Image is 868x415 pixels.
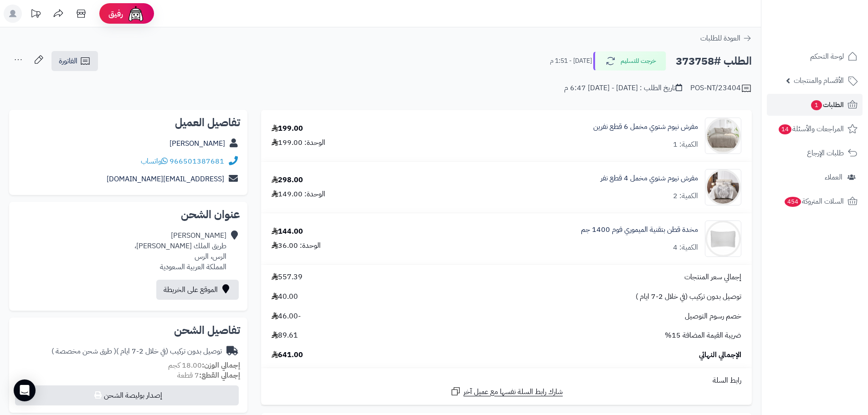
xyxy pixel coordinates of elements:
[767,46,863,67] a: لوحة التحكم
[272,272,303,282] span: 557.39
[134,231,226,272] div: [PERSON_NAME] طريق الملك [PERSON_NAME]، الرس، الرس المملكة العربية السعودية
[767,142,863,164] a: طلبات الإرجاع
[272,123,303,134] div: 199.00
[684,272,741,282] span: إجمالي سعر المنتجات
[705,220,741,257] img: 1748940505-1-90x90.jpg
[463,387,563,397] span: شارك رابط السلة نفسها مع عميل آخر
[168,360,240,371] small: 18.00 كجم
[810,98,844,111] span: الطلبات
[767,94,863,116] a: الطلبات1
[16,325,240,336] h2: تفاصيل الشحن
[272,311,301,322] span: -46.00
[581,225,698,235] a: مخدة قطن بتقنية الميموري فوم 1400 جم
[767,166,863,188] a: العملاء
[51,51,98,71] a: الفاتورة
[127,5,145,23] img: ai-face.png
[700,33,740,44] span: العودة للطلبات
[811,100,822,110] span: 1
[272,292,298,302] span: 40.00
[550,56,592,66] small: [DATE] - 1:51 م
[265,375,748,386] div: رابط السلة
[16,209,240,220] h2: عنوان الشحن
[601,173,698,184] a: مفرش نيوم شتوي مخمل 4 قطع نفر
[665,330,741,341] span: ضريبة القيمة المضافة 15%
[810,50,844,63] span: لوحة التحكم
[199,370,240,381] strong: إجمالي القطع:
[593,122,698,132] a: مفرش نيوم شتوي مخمل 6 قطع نفرين
[685,311,741,322] span: خصم رسوم التوصيل
[107,174,224,184] a: [EMAIL_ADDRESS][DOMAIN_NAME]
[705,169,741,205] img: 1734448695-110201020128-110202020140-90x90.jpg
[673,242,698,253] div: الكمية: 4
[705,118,741,154] img: 1734447754-110202020132-90x90.jpg
[593,51,666,71] button: خرجت للتسليم
[673,191,698,201] div: الكمية: 2
[272,138,325,148] div: الوحدة: 199.00
[51,346,116,357] span: ( طرق شحن مخصصة )
[272,189,325,200] div: الوحدة: 149.00
[177,370,240,381] small: 7 قطعة
[14,379,36,401] div: Open Intercom Messenger
[699,350,741,360] span: الإجمالي النهائي
[676,52,752,71] h2: الطلب #373758
[784,195,844,208] span: السلات المتروكة
[272,330,298,341] span: 89.61
[108,8,123,19] span: رفيق
[807,147,844,159] span: طلبات الإرجاع
[169,138,225,149] a: [PERSON_NAME]
[272,226,303,237] div: 144.00
[16,117,240,128] h2: تفاصيل العميل
[272,241,321,251] div: الوحدة: 36.00
[767,118,863,140] a: المراجعات والأسئلة14
[51,346,222,357] div: توصيل بدون تركيب (في خلال 2-7 ايام )
[767,190,863,212] a: السلات المتروكة454
[673,139,698,150] div: الكمية: 1
[636,292,741,302] span: توصيل بدون تركيب (في خلال 2-7 ايام )
[169,156,224,167] a: 966501387681
[825,171,842,184] span: العملاء
[700,33,752,44] a: العودة للطلبات
[272,175,303,185] div: 298.00
[779,124,791,134] span: 14
[806,7,859,26] img: logo-2.png
[59,56,77,67] span: الفاتورة
[272,350,303,360] span: 641.00
[778,123,844,135] span: المراجعات والأسئلة
[141,156,168,167] a: واتساب
[15,385,239,405] button: إصدار بوليصة الشحن
[794,74,844,87] span: الأقسام والمنتجات
[202,360,240,371] strong: إجمالي الوزن:
[24,5,47,25] a: تحديثات المنصة
[156,280,239,300] a: الموقع على الخريطة
[785,197,801,207] span: 454
[564,83,682,93] div: تاريخ الطلب : [DATE] - [DATE] 6:47 م
[690,83,752,94] div: POS-NT/23404
[450,386,563,397] a: شارك رابط السلة نفسها مع عميل آخر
